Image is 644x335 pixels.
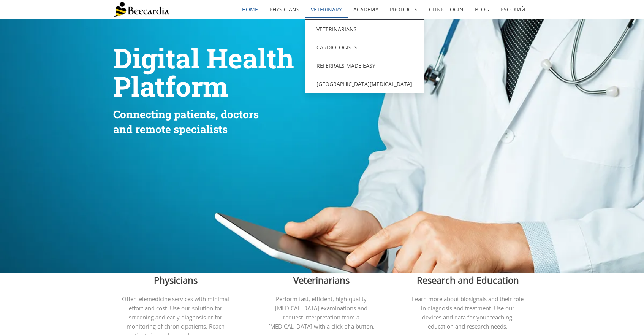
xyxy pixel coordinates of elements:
a: Clinic Login [423,1,469,18]
a: Veterinarians [305,20,424,38]
a: Academy [348,1,384,18]
span: Physicians [154,274,198,286]
span: and remote specialists [113,122,228,136]
a: Cardiologists [305,38,424,57]
span: Connecting patients, doctors [113,107,259,121]
a: home [236,1,264,18]
a: Products [384,1,423,18]
a: Physicians [264,1,305,18]
span: Platform [113,68,228,104]
a: Blog [469,1,495,18]
a: [GEOGRAPHIC_DATA][MEDICAL_DATA] [305,75,424,93]
a: Русский [495,1,531,18]
span: Veterinarians [293,274,350,286]
a: Veterinary [305,1,348,18]
a: Referrals Made Easy [305,57,424,75]
span: Research and Education [417,274,519,286]
span: Digital Health [113,40,294,76]
span: Learn more about biosignals and their role in diagnosis and treatment. Use our devices and data f... [412,295,524,330]
span: Perform fast, efficient, high-quality [MEDICAL_DATA] examinations and request interpretation from... [268,295,375,330]
img: Beecardia [113,2,169,17]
